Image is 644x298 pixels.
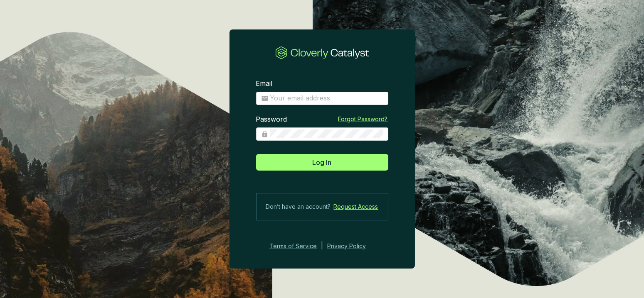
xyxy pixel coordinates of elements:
[256,79,273,88] label: Email
[256,115,287,124] label: Password
[313,157,332,167] span: Log In
[327,241,377,251] a: Privacy Policy
[321,241,323,251] div: |
[270,94,383,103] input: Email
[270,129,383,139] input: Password
[334,202,378,212] a: Request Access
[266,202,331,212] span: Don’t have an account?
[338,115,388,123] a: Forgot Password?
[267,241,317,251] a: Terms of Service
[256,154,388,171] button: Log In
